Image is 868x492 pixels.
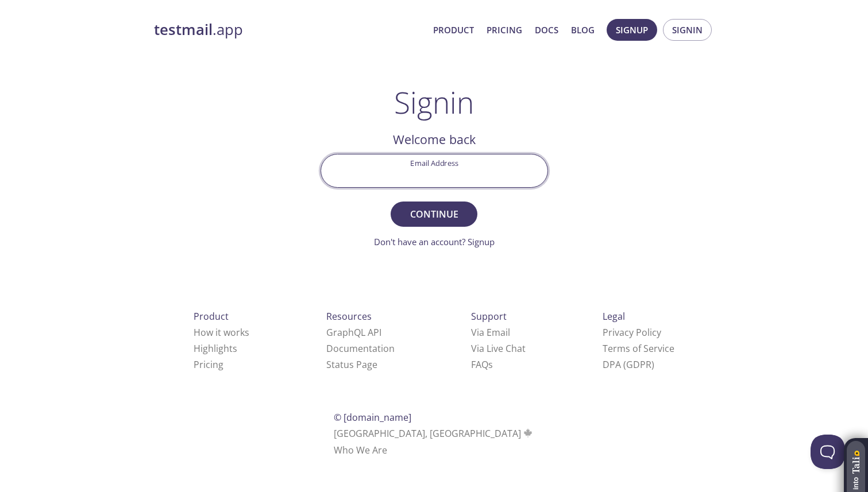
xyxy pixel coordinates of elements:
[403,206,464,222] span: Continue
[391,202,477,227] button: Continue
[616,22,648,37] span: Signup
[603,342,674,355] a: Terms of Service
[487,22,522,37] a: Pricing
[334,411,411,424] span: © [DOMAIN_NAME]
[603,310,625,323] span: Legal
[607,19,657,41] button: Signup
[471,326,510,339] a: Via Email
[374,236,495,247] a: Don't have an account? Signup
[194,310,229,323] span: Product
[471,342,526,355] a: Via Live Chat
[672,22,703,37] span: Signin
[326,358,377,371] a: Status Page
[194,342,237,355] a: Highlights
[154,20,213,40] strong: testmail
[334,427,534,440] span: [GEOGRAPHIC_DATA], [GEOGRAPHIC_DATA]
[433,22,474,37] a: Product
[194,326,249,339] a: How it works
[326,326,381,339] a: GraphQL API
[154,20,424,40] a: testmail.app
[603,326,661,339] a: Privacy Policy
[394,85,474,119] h1: Signin
[663,19,712,41] button: Signin
[571,22,595,37] a: Blog
[326,310,372,323] span: Resources
[194,358,223,371] a: Pricing
[471,358,493,371] a: FAQ
[603,358,654,371] a: DPA (GDPR)
[334,444,387,456] a: Who We Are
[488,358,493,371] span: s
[326,342,395,355] a: Documentation
[321,130,548,149] h2: Welcome back
[811,435,845,469] iframe: Help Scout Beacon - Open
[471,310,507,323] span: Support
[535,22,558,37] a: Docs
